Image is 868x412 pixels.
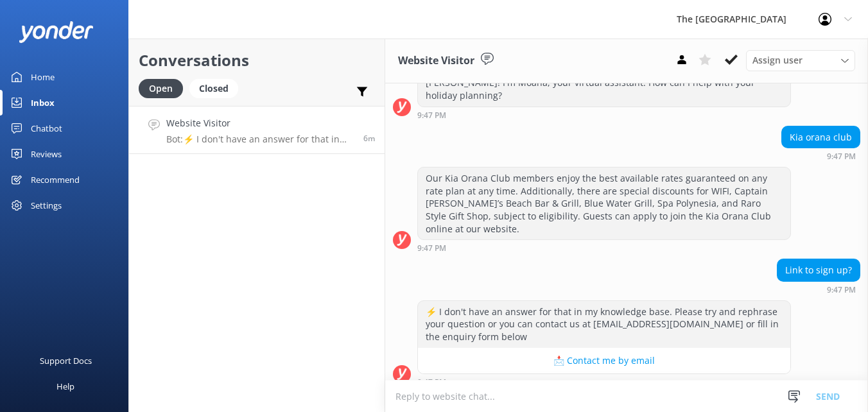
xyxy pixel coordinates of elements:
div: Support Docs [40,348,92,373]
div: Settings [31,193,62,218]
span: Assign user [752,53,803,67]
a: Closed [189,81,245,95]
div: Inbox [31,90,55,116]
strong: 9:47 PM [827,286,856,294]
strong: 9:47 PM [417,245,446,252]
div: Help [56,373,74,399]
div: Our Kia Orana Club members enjoy the best available rates guaranteed on any rate plan at any time... [418,167,790,239]
div: 03:47am 19-Aug-2025 (UTC -10:00) Pacific/Honolulu [417,243,791,252]
strong: 9:47 PM [827,153,856,160]
div: [PERSON_NAME]! I'm Moana, your virtual assistant. How can I help with your holiday planning? [418,72,790,106]
h2: Conversations [139,48,375,73]
h4: Website Visitor [166,116,354,130]
div: Recommend [31,167,80,193]
button: 📩 Contact me by email [418,348,790,373]
div: 03:47am 19-Aug-2025 (UTC -10:00) Pacific/Honolulu [777,285,860,294]
div: 03:47am 19-Aug-2025 (UTC -10:00) Pacific/Honolulu [781,151,860,160]
div: Home [31,64,55,90]
img: yonder-white-logo.png [19,21,93,42]
div: Assign User [746,50,855,71]
div: Reviews [31,141,62,167]
a: Open [139,81,189,95]
div: Link to sign up? [777,259,860,281]
div: 03:47am 19-Aug-2025 (UTC -10:00) Pacific/Honolulu [417,110,791,119]
div: Open [139,79,183,98]
span: 03:47am 19-Aug-2025 (UTC -10:00) Pacific/Honolulu [363,133,375,144]
strong: 9:47 PM [417,112,446,119]
h3: Website Visitor [398,53,474,69]
div: Kia orana club [782,126,860,148]
div: ⚡ I don't have an answer for that in my knowledge base. Please try and rephrase your question or ... [418,301,790,348]
strong: 9:47 PM [417,379,446,386]
div: 03:47am 19-Aug-2025 (UTC -10:00) Pacific/Honolulu [417,377,791,386]
a: Website VisitorBot:⚡ I don't have an answer for that in my knowledge base. Please try and rephras... [129,106,385,154]
div: Chatbot [31,116,62,141]
p: Bot: ⚡ I don't have an answer for that in my knowledge base. Please try and rephrase your questio... [166,133,354,145]
div: Closed [189,79,238,98]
